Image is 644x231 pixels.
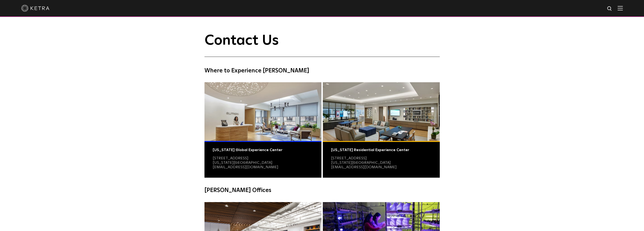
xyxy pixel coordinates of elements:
a: [EMAIL_ADDRESS][DOMAIN_NAME] [331,165,397,169]
a: [US_STATE][GEOGRAPHIC_DATA] [213,161,272,164]
img: Commercial Photo@2x [204,82,321,141]
h4: Where to Experience [PERSON_NAME] [204,66,440,75]
a: [US_STATE][GEOGRAPHIC_DATA] [331,161,391,164]
img: Residential Photo@2x [323,82,440,141]
a: [EMAIL_ADDRESS][DOMAIN_NAME] [213,165,278,169]
div: [US_STATE] Global Experience Center [213,148,313,152]
img: search icon [607,6,613,12]
div: [US_STATE] Residential Experience Center [331,148,432,152]
h4: [PERSON_NAME] Offices [204,186,440,195]
h1: Contact Us [204,33,440,57]
a: [STREET_ADDRESS] [331,156,367,160]
img: ketra-logo-2019-white [21,5,49,12]
a: [STREET_ADDRESS] [213,156,248,160]
img: Hamburger%20Nav.svg [618,6,623,10]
